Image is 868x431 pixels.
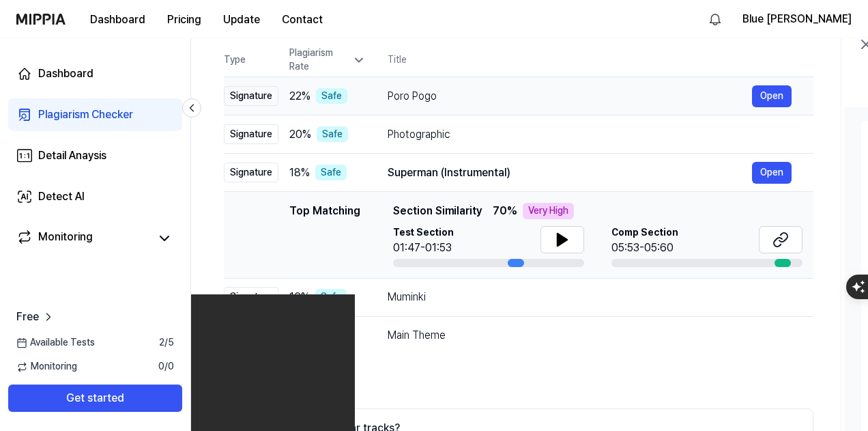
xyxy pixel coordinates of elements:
[158,360,174,374] span: 0 / 0
[611,240,678,256] div: 05:53-05:60
[752,85,792,107] button: Open
[388,289,792,305] div: Muminki
[8,98,182,131] a: Plagiarism Checker
[289,126,311,143] span: 20 %
[393,240,454,256] div: 01:47-01:53
[611,226,678,240] span: Comp Section
[16,309,55,325] a: Free
[271,6,334,33] button: Contact
[289,203,360,267] div: Top Matching
[388,126,792,143] div: Photographic
[156,6,212,33] button: Pricing
[16,336,95,350] span: Available Tests
[742,11,852,27] button: Blue [PERSON_NAME]
[315,165,347,181] div: Safe
[8,57,182,90] a: Dashboard
[316,88,347,105] div: Safe
[224,44,278,77] th: Type
[38,148,106,164] div: Detail Anaysis
[16,14,66,25] img: logo
[212,1,271,38] a: Update
[159,336,174,350] span: 2 / 5
[8,139,182,172] a: Detail Anaysis
[315,289,347,305] div: Safe
[393,226,454,240] span: Test Section
[289,88,310,105] span: 22 %
[493,203,517,219] span: 70 %
[289,46,366,73] div: Plagiarism Rate
[38,229,93,248] div: Monitoring
[707,11,723,27] img: 알림
[8,385,182,412] button: Get started
[224,86,278,107] div: Signature
[16,309,39,325] span: Free
[388,165,752,181] div: Superman (Instrumental)
[38,66,93,82] div: Dashboard
[224,124,278,145] div: Signature
[393,203,482,219] span: Section Similarity
[212,6,271,33] button: Update
[388,88,752,105] div: Poro Pogo
[388,44,813,77] th: Title
[8,180,182,213] a: Detect AI
[224,163,278,183] div: Signature
[16,229,149,248] a: Monitoring
[79,6,156,33] button: Dashboard
[38,107,133,123] div: Plagiarism Checker
[289,289,310,305] span: 16 %
[16,360,77,374] span: Monitoring
[523,203,574,219] div: Very High
[388,327,792,344] div: Main Theme
[752,162,792,184] button: Open
[38,189,85,205] div: Detect AI
[317,126,348,143] div: Safe
[289,165,310,181] span: 18 %
[224,287,278,307] div: Signature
